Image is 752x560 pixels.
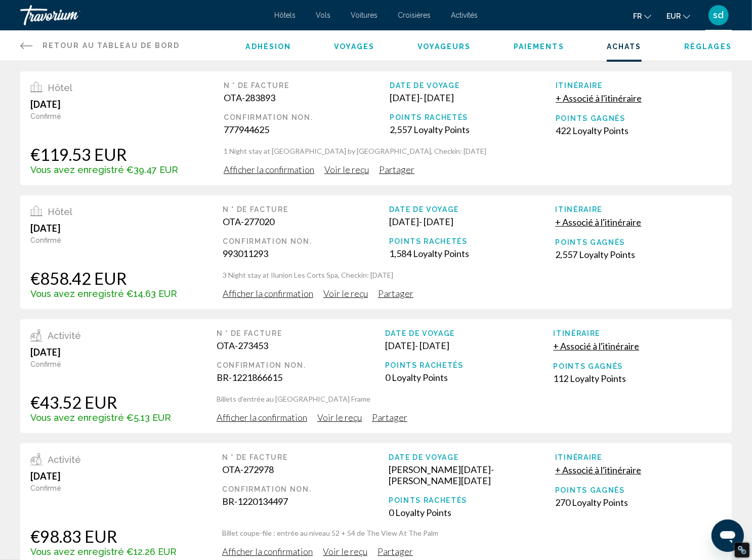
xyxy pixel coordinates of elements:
div: €119.53 EUR [30,144,178,164]
span: Hôtel [48,206,72,217]
div: Vous avez enregistré €5.13 EUR [30,412,171,423]
span: fr [633,12,642,20]
img: logo_orange.svg [16,16,24,24]
div: Confirmation Non. [217,361,385,369]
div: Confirmation Non. [224,113,390,121]
span: Afficher la confirmation [223,288,313,299]
span: Voir le reçu [317,412,362,423]
div: Domaine [52,60,78,66]
div: [PERSON_NAME][DATE] - [PERSON_NAME][DATE] [389,464,555,486]
div: €43.52 EUR [30,392,171,412]
div: N ° de facture [217,329,385,337]
iframe: Bouton de lancement de la fenêtre de messagerie [712,520,744,552]
div: Date de voyage [385,329,554,337]
div: 2,557 Loyalty Points [390,124,556,135]
div: OTA-273453 [217,340,385,351]
div: v 4.0.25 [28,16,50,24]
p: 3 Night stay at Ilunion Les Corts Spa, Checkin: [DATE] [223,270,722,280]
span: Partager [378,546,413,557]
span: Afficher la confirmation [224,164,314,175]
span: + Associé à l'itinéraire [555,217,641,228]
span: + Associé à l'itinéraire [553,340,639,352]
div: [DATE] - [DATE] [389,216,556,227]
p: Billets d'entrée au [GEOGRAPHIC_DATA] Frame [217,394,722,404]
div: Points rachetés [389,496,555,504]
div: Restore Info Box &#10;&#10;NoFollow Info:&#10; META-Robots NoFollow: &#09;true&#10; META-Robots N... [737,545,747,555]
div: [DATE] [30,470,177,482]
a: Voyageurs [417,42,471,51]
a: Réglages [684,42,732,51]
div: [DATE] - [DATE] [390,92,556,103]
div: OTA-277020 [223,216,389,227]
span: Afficher la confirmation [217,412,307,423]
div: Date de voyage [389,453,555,461]
button: Change currency [666,9,690,23]
div: 2,557 Loyalty Points [555,249,722,260]
span: + Associé à l'itinéraire [555,464,641,476]
div: 0 Loyalty Points [385,372,554,383]
div: Points rachetés [385,361,554,369]
span: Hôtel [48,82,72,93]
div: N ° de facture [222,453,389,461]
div: Itinéraire [556,81,722,90]
div: Itinéraire [555,453,722,461]
div: Points gagnés [553,362,722,370]
span: EUR [666,12,681,20]
div: Confirmé [30,236,177,244]
div: Confirmé [30,484,177,492]
div: Points gagnés [555,238,722,246]
a: Adhésion [246,42,291,51]
a: Voitures [351,11,378,19]
img: tab_keywords_by_traffic_grey.svg [115,59,123,67]
span: Voir le reçu [323,546,367,557]
div: [DATE] [30,99,178,110]
a: Paiements [514,42,564,51]
div: 0 Loyalty Points [389,507,555,518]
span: Partager [379,164,414,175]
button: + Associé à l'itinéraire [556,92,642,104]
div: OTA-272978 [222,464,389,475]
div: Vous avez enregistré €39.47 EUR [30,164,178,175]
img: website_grey.svg [16,26,24,34]
div: [DATE] [30,223,177,234]
div: 777944625 [224,124,390,135]
div: Mots-clés [126,60,155,66]
span: sd [714,10,724,20]
span: Croisières [398,11,431,19]
div: N ° de facture [223,205,389,213]
a: Vols [316,11,330,19]
div: BR-1220134497 [222,496,389,507]
div: Points rachetés [389,237,556,245]
a: Travorium [20,5,264,25]
div: Vous avez enregistré €12.26 EUR [30,546,177,557]
span: Partager [372,412,407,423]
div: Domaine: [DOMAIN_NAME] [26,26,114,34]
button: + Associé à l'itinéraire [555,216,641,228]
img: tab_domain_overview_orange.svg [41,59,49,67]
div: Confirmation Non. [223,237,389,245]
div: Points rachetés [390,113,556,121]
a: Retour au tableau de bord [20,30,180,61]
button: Change language [633,9,651,23]
p: Billet coupe-file : entrée au niveau 52 + 54 de The View At The Palm [222,528,722,538]
a: Voyages [334,42,375,51]
div: Itinéraire [555,205,722,213]
div: OTA-283893 [224,92,390,103]
div: [DATE] - [DATE] [385,340,554,351]
div: [DATE] [30,347,171,358]
div: Date de voyage [389,205,556,213]
div: Confirmé [30,360,171,368]
a: Hôtels [274,11,296,19]
span: Voir le reçu [323,288,368,299]
span: Partager [378,288,413,299]
span: + Associé à l'itinéraire [556,93,642,104]
div: 993011293 [223,248,389,259]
